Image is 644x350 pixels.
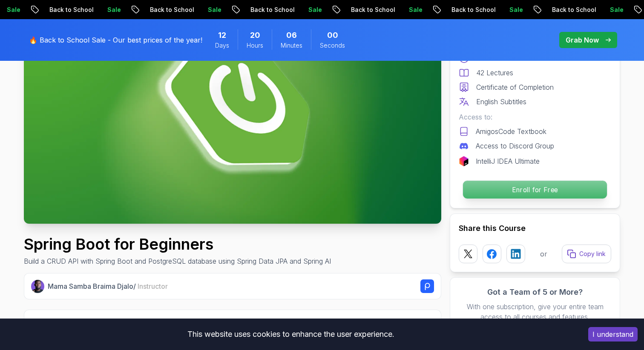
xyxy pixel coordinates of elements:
[459,156,469,166] img: jetbrains logo
[540,249,547,259] p: or
[218,29,226,41] span: 12 Days
[286,29,297,41] span: 6 Minutes
[31,280,44,293] img: Nelson Djalo
[476,68,513,78] p: 42 Lectures
[298,6,325,14] p: Sale
[463,181,607,199] p: Enroll for Free
[459,222,611,234] h2: Share this Course
[566,35,599,45] p: Grab Now
[24,256,331,266] p: Build a CRUD API with Spring Boot and PostgreSQL database using Spring Data JPA and Spring AI
[140,6,198,14] p: Back to School
[476,82,554,92] p: Certificate of Completion
[247,41,263,50] span: Hours
[542,6,600,14] p: Back to School
[562,245,611,263] button: Copy link
[459,286,611,298] h3: Got a Team of 5 or More?
[476,97,526,107] p: English Subtitles
[441,6,499,14] p: Back to School
[215,41,229,50] span: Days
[476,141,554,151] p: Access to Discord Group
[281,41,302,50] span: Minutes
[476,126,546,137] p: AmigosCode Textbook
[588,327,638,341] button: Accept cookies
[327,29,338,41] span: 0 Seconds
[579,250,606,258] p: Copy link
[240,6,298,14] p: Back to School
[341,6,399,14] p: Back to School
[499,6,526,14] p: Sale
[138,282,168,290] span: Instructor
[476,156,540,166] p: IntelliJ IDEA Ultimate
[6,325,575,344] div: This website uses cookies to enhance the user experience.
[48,281,168,291] p: Mama Samba Braima Djalo /
[250,29,260,41] span: 20 Hours
[320,41,345,50] span: Seconds
[463,180,607,199] button: Enroll for Free
[29,35,202,45] p: 🔥 Back to School Sale - Our best prices of the year!
[24,236,331,253] h1: Spring Boot for Beginners
[399,6,426,14] p: Sale
[39,6,97,14] p: Back to School
[459,302,611,322] p: With one subscription, give your entire team access to all courses and features.
[97,6,124,14] p: Sale
[198,6,225,14] p: Sale
[600,6,627,14] p: Sale
[459,112,611,122] p: Access to:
